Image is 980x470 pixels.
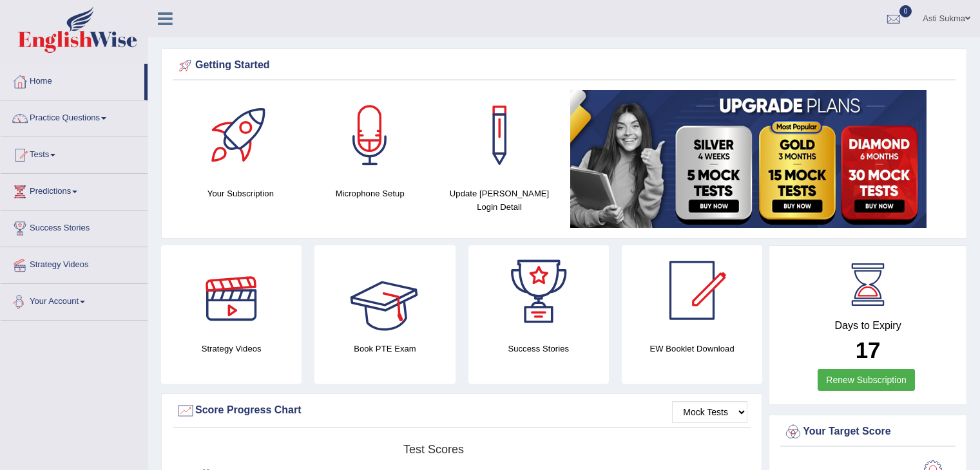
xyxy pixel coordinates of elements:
[403,443,464,456] tspan: Test scores
[622,342,762,355] h4: EW Booklet Download
[783,422,952,442] div: Your Target Score
[570,90,927,228] img: small5.jpg
[899,5,912,17] span: 0
[468,342,609,355] h4: Success Stories
[1,64,144,96] a: Home
[1,247,148,279] a: Strategy Videos
[1,174,148,206] a: Predictions
[1,100,148,133] a: Practice Questions
[312,187,428,200] h4: Microphone Setup
[1,284,148,316] a: Your Account
[1,137,148,169] a: Tests
[176,401,747,420] div: Score Progress Chart
[314,342,455,355] h4: Book PTE Exam
[441,187,558,214] h4: Update [PERSON_NAME] Login Detail
[783,320,952,332] h4: Days to Expiry
[856,337,881,362] b: 17
[176,56,952,75] div: Getting Started
[818,369,915,391] a: Renew Subscription
[182,187,299,200] h4: Your Subscription
[161,342,302,355] h4: Strategy Videos
[1,211,148,243] a: Success Stories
